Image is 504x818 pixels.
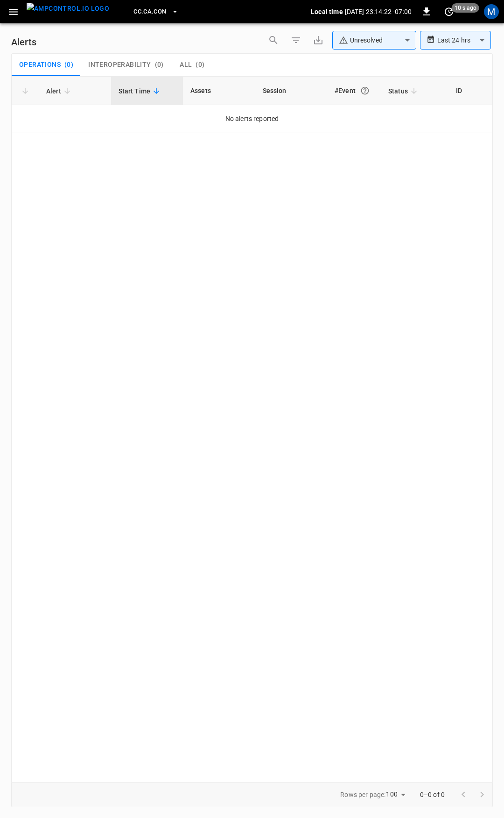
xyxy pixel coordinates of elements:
[388,85,420,97] span: Status
[311,7,343,16] p: Local time
[196,61,204,69] span: ( 0 )
[183,77,255,105] th: Assets
[255,77,328,105] th: Session
[437,31,491,49] div: Last 24 hrs
[420,790,445,799] p: 0–0 of 0
[46,85,73,97] span: Alert
[12,105,492,133] td: No alerts reported
[64,61,73,69] span: ( 0 )
[88,61,151,69] span: Interoperability
[386,788,408,801] div: 100
[452,3,479,13] span: 10 s ago
[441,4,456,19] button: set refresh interval
[155,61,164,69] span: ( 0 )
[357,82,373,99] button: An event is a single occurrence of an issue. An alert groups related events for the same asset, m...
[19,61,61,69] span: Operations
[339,36,401,45] div: Unresolved
[180,61,192,69] span: All
[340,790,385,799] p: Rows per page:
[119,85,163,97] span: Start Time
[133,7,166,17] span: CC.CA.CON
[27,3,109,14] img: ampcontrol.io logo
[484,4,499,19] div: profile-icon
[11,35,36,50] h6: Alerts
[335,82,373,99] div: #Event
[130,3,182,21] button: CC.CA.CON
[448,77,492,105] th: ID
[345,7,412,16] p: [DATE] 23:14:22 -07:00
